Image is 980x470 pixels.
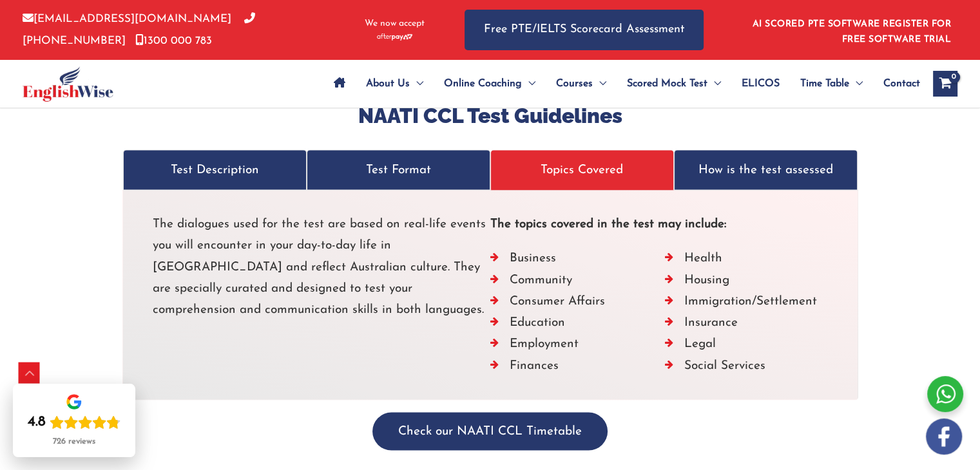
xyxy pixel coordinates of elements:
[665,355,828,376] li: Social Services
[23,66,113,102] img: cropped-ew-logo
[849,61,863,106] span: Menu Toggle
[377,33,412,41] img: Afterpay-Logo
[490,269,653,290] li: Community
[731,61,790,106] a: ELICOS
[490,355,653,376] li: Finances
[135,35,212,46] a: 1300 000 783
[434,61,546,106] a: Online CoachingMenu Toggle
[490,312,653,333] li: Education
[123,102,858,129] h3: NAATI CCL Test Guidelines
[366,61,410,106] span: About Us
[742,61,780,106] span: ELICOS
[504,159,660,180] p: Topics Covered
[546,61,617,106] a: CoursesMenu Toggle
[137,159,293,180] p: Test Description
[356,61,434,106] a: About UsMenu Toggle
[687,159,844,180] p: How is the test assessed
[665,269,828,290] li: Housing
[23,14,231,24] a: [EMAIL_ADDRESS][DOMAIN_NAME]
[372,425,608,437] a: Check our NAATI CCL Timetable
[790,61,873,106] a: Time TableMenu Toggle
[372,412,608,450] button: Check our NAATI CCL Timetable
[753,19,952,44] a: AI SCORED PTE SOFTWARE REGISTER FOR FREE SOFTWARE TRIAL
[320,159,477,180] p: Test Format
[617,61,731,106] a: Scored Mock TestMenu Toggle
[410,61,423,106] span: Menu Toggle
[153,213,490,320] p: The dialogues used for the test are based on real-life events you will encounter in your day-to-d...
[23,14,255,46] a: [PHONE_NUMBER]
[490,333,653,354] li: Employment
[444,61,522,106] span: Online Coaching
[53,437,95,447] div: 726 reviews
[593,61,606,106] span: Menu Toggle
[323,61,920,106] nav: Site Navigation: Main Menu
[933,71,957,97] a: View Shopping Cart, empty
[490,290,653,312] li: Consumer Affairs
[883,61,920,106] span: Contact
[490,247,653,268] li: Business
[707,61,721,106] span: Menu Toggle
[665,247,828,268] li: Health
[28,413,46,431] div: 4.8
[490,218,726,230] strong: The topics covered in the test may include:
[665,290,828,312] li: Immigration/Settlement
[926,418,962,455] img: white-facebook.png
[800,61,849,106] span: Time Table
[465,10,704,50] a: Free PTE/IELTS Scorecard Assessment
[522,61,535,106] span: Menu Toggle
[556,61,593,106] span: Courses
[665,333,828,354] li: Legal
[745,9,957,51] aside: Header Widget 1
[365,17,425,30] span: We now accept
[873,61,920,106] a: Contact
[627,61,707,106] span: Scored Mock Test
[665,312,828,333] li: Insurance
[28,413,120,431] div: Rating: 4.8 out of 5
